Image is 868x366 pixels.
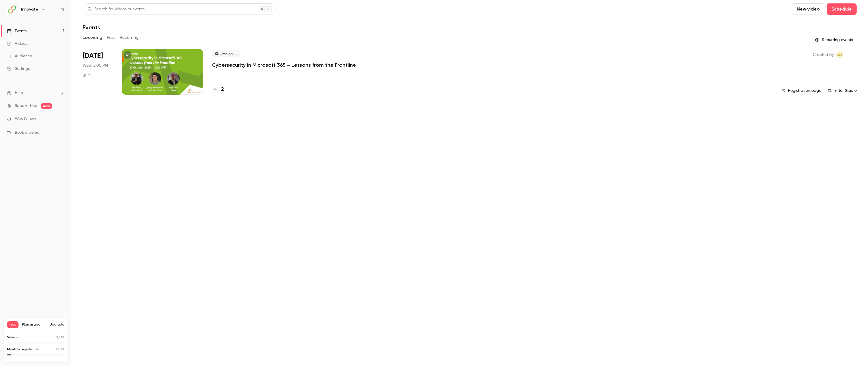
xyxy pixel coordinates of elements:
[120,33,139,42] button: Recurring
[212,62,356,68] a: Cybersecurity in Microsoft 365 – Lessons from the Frontline
[7,53,32,59] div: Audience
[83,33,102,42] button: Upcoming
[7,41,27,46] div: Videos
[56,335,64,340] p: / 10
[15,103,37,109] a: SpeakerHub
[792,3,824,15] button: New video
[58,116,64,121] iframe: Noticeable Trigger
[56,336,58,339] span: 0
[836,51,843,58] span: Julia Maul
[83,24,100,31] h1: Events
[782,88,821,93] a: Registration page
[221,86,224,93] h4: 2
[56,347,64,352] p: / 30
[7,28,27,34] div: Events
[7,90,64,96] li: help-dropdown-opener
[827,3,857,15] button: Schedule
[56,348,58,351] span: 2
[828,88,857,93] a: Enter Studio
[83,49,113,95] div: Oct 22 Wed, 2:00 PM (Europe/London)
[87,6,144,12] div: Search for videos or events
[812,35,857,44] button: Recurring events
[7,321,19,328] span: Free
[83,73,92,78] div: 1 h
[22,322,46,327] span: Plan usage
[15,90,23,96] span: Help
[21,7,38,12] h6: Innovate
[7,335,18,340] p: Videos
[50,322,64,327] button: Upgrade
[15,116,36,122] span: What's new
[15,130,39,136] span: Book a demo
[107,33,115,42] button: Past
[212,86,224,93] a: 2
[7,66,30,72] div: Settings
[813,51,834,58] span: Created by
[837,51,842,58] span: JM
[83,63,108,68] span: Wed, 2:00 PM
[212,50,240,57] span: Live event
[83,51,103,60] span: [DATE]
[7,5,16,14] img: Innovate
[41,103,52,109] span: new
[7,347,39,352] p: Monthly registrants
